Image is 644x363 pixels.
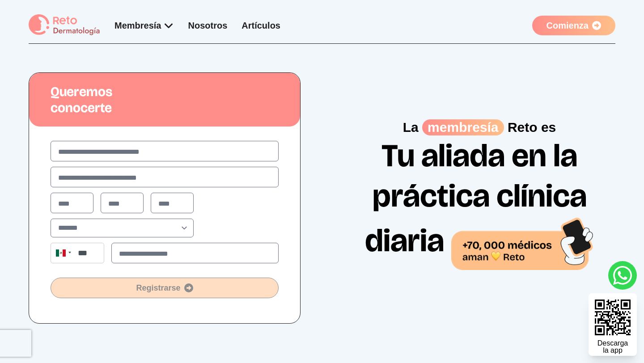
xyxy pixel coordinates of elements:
[422,119,504,135] span: membresía
[241,21,280,30] a: Artículos
[29,73,300,127] h1: Queremos conocerte
[51,243,74,263] div: Mexico: + 52
[532,16,615,35] a: Comienza
[597,340,628,354] div: Descarga la app
[351,119,608,135] p: La Reto es
[351,135,608,270] h1: Tu aliada en la práctica clínica diaria
[51,278,279,298] button: Registrarse
[114,19,174,32] div: Membresía
[51,282,278,294] span: Registrarse
[608,261,637,290] a: whatsapp button
[451,216,594,270] img: 70,000 médicos aman Reto
[188,21,228,30] a: Nosotros
[29,14,100,36] img: logo Reto dermatología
